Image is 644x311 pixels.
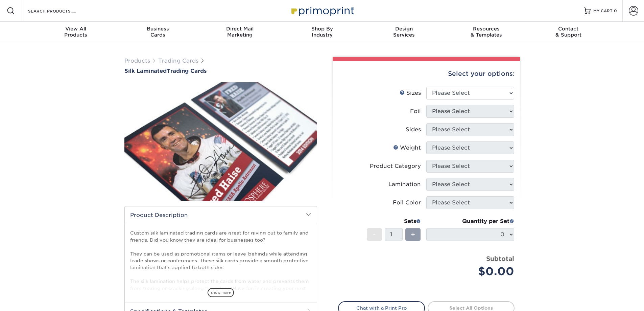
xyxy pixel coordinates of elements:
[614,8,617,13] span: 0
[125,206,317,224] h2: Product Description
[410,107,421,115] div: Foil
[363,26,445,38] div: Services
[199,22,281,43] a: Direct MailMarketing
[370,162,421,170] div: Product Category
[426,217,514,225] div: Quantity per Set
[367,217,421,225] div: Sets
[373,229,376,240] span: -
[486,255,514,262] strong: Subtotal
[124,68,167,74] span: Silk Laminated
[593,8,613,14] span: MY CART
[35,26,117,32] span: View All
[406,126,421,134] div: Sides
[117,26,199,32] span: Business
[431,263,514,280] div: $0.00
[288,3,356,18] img: Primoprint
[445,22,527,43] a: Resources& Templates
[445,26,527,32] span: Resources
[393,144,421,152] div: Weight
[199,26,281,38] div: Marketing
[117,22,199,43] a: BusinessCards
[124,75,317,208] img: Silk Laminated 01
[393,199,421,207] div: Foil Color
[281,26,363,38] div: Industry
[363,26,445,32] span: Design
[400,89,421,97] div: Sizes
[527,26,610,38] div: & Support
[388,180,421,188] div: Lamination
[445,26,527,38] div: & Templates
[338,61,515,87] div: Select your options:
[281,26,363,32] span: Shop By
[363,22,445,43] a: DesignServices
[130,229,311,298] p: Custom silk laminated trading cards are great for giving out to family and friends. Did you know ...
[124,58,150,64] a: Products
[124,68,317,74] h1: Trading Cards
[527,26,610,32] span: Contact
[158,58,198,64] a: Trading Cards
[124,68,317,74] a: Silk LaminatedTrading Cards
[411,229,415,240] span: +
[35,22,117,43] a: View AllProducts
[117,26,199,38] div: Cards
[199,26,281,32] span: Direct Mail
[35,26,117,38] div: Products
[208,288,234,297] span: show more
[27,7,93,15] input: SEARCH PRODUCTS.....
[527,22,610,43] a: Contact& Support
[281,22,363,43] a: Shop ByIndustry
